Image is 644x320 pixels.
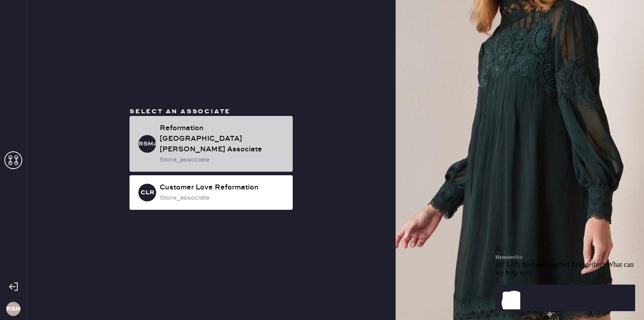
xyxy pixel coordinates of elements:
[141,189,154,196] h3: CLR
[160,123,286,155] div: Reformation [GEOGRAPHIC_DATA][PERSON_NAME] Associate
[130,108,231,116] span: Select an associate
[495,197,642,318] iframe: Front Chat
[160,182,286,193] div: Customer Love Reformation
[6,306,20,312] h3: RSM
[138,141,156,147] h3: RSMA
[160,193,286,203] div: store_associate
[160,155,286,165] div: store_associate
